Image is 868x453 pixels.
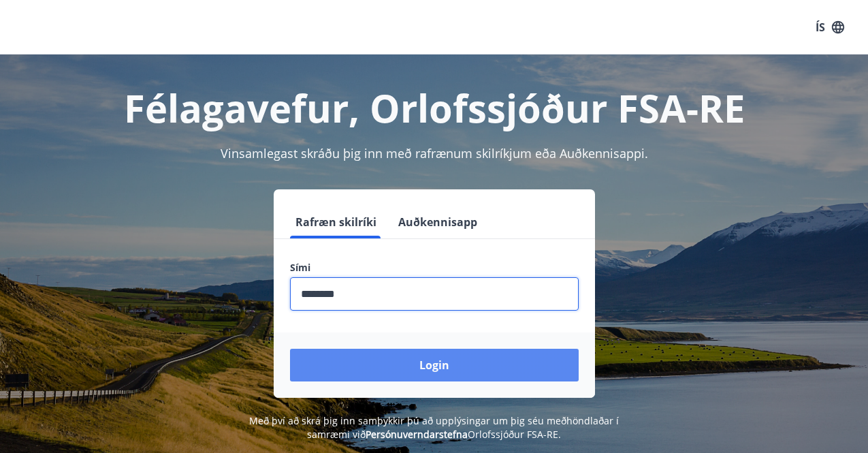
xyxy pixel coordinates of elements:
[393,206,483,238] button: Auðkennisapp
[290,261,579,275] label: Sími
[366,428,468,441] a: Persónuverndarstefna
[808,15,852,40] button: ÍS
[290,349,579,381] button: Login
[16,82,852,134] h1: Félagavefur, Orlofssjóður FSA-RE
[290,206,382,238] button: Rafræn skilríki
[221,145,648,161] span: Vinsamlegast skráðu þig inn með rafrænum skilríkjum eða Auðkennisappi.
[249,414,619,441] span: Með því að skrá þig inn samþykkir þú að upplýsingar um þig séu meðhöndlaðar í samræmi við Orlofss...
